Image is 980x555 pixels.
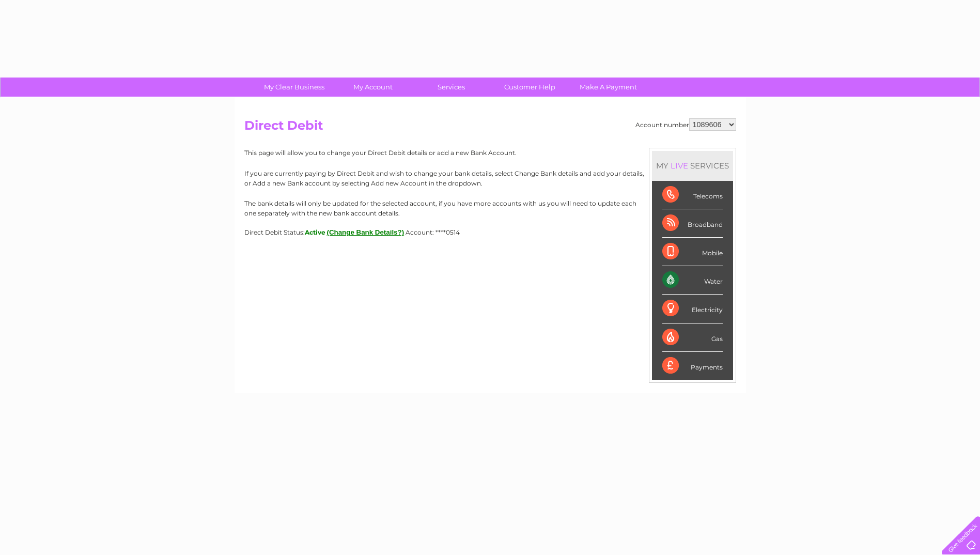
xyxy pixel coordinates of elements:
[244,228,736,236] div: Direct Debit Status:
[566,78,651,97] a: Make A Payment
[662,323,723,352] div: Gas
[662,352,723,380] div: Payments
[409,78,494,97] a: Services
[487,78,572,97] a: Customer Help
[244,168,736,188] p: If you are currently paying by Direct Debit and wish to change your bank details, select Change B...
[662,266,723,295] div: Water
[327,228,405,236] button: (Change Bank Details?)
[635,118,736,131] div: Account number
[252,78,337,97] a: My Clear Business
[662,295,723,323] div: Electricity
[330,78,415,97] a: My Account
[662,181,723,209] div: Telecoms
[662,238,723,266] div: Mobile
[244,148,736,158] p: This page will allow you to change your Direct Debit details or add a new Bank Account.
[668,161,690,171] div: LIVE
[244,198,736,218] p: The bank details will only be updated for the selected account, if you have more accounts with us...
[305,228,325,236] span: Active
[652,151,733,180] div: MY SERVICES
[662,209,723,238] div: Broadband
[244,118,736,138] h2: Direct Debit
